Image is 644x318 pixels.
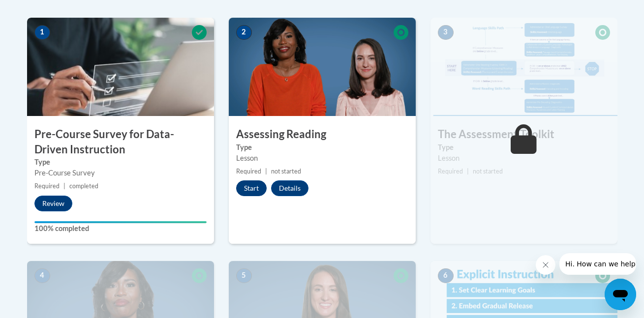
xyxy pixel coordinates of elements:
span: Required [438,168,463,175]
h3: Pre-Course Survey for Data-Driven Instruction [27,127,214,157]
label: 100% completed [34,223,207,234]
div: Lesson [236,153,408,164]
button: Details [271,180,308,196]
div: Lesson [438,153,610,164]
span: Required [34,182,60,190]
iframe: Button to launch messaging window [605,279,636,310]
label: Type [34,157,207,168]
span: 5 [236,268,252,283]
span: not started [271,168,301,175]
div: Your progress [34,221,207,223]
span: Hi. How can we help? [6,7,80,15]
span: 4 [34,268,50,283]
div: Pre-Course Survey [34,168,207,178]
label: Type [236,142,408,153]
iframe: Message from company [559,253,636,275]
span: | [467,168,469,175]
button: Start [236,180,267,196]
span: 6 [438,268,454,283]
span: completed [69,182,98,190]
span: | [63,182,65,190]
span: not started [473,168,503,175]
img: Course Image [27,18,214,116]
iframe: Close message [536,255,555,275]
span: | [265,168,267,175]
img: Course Image [229,18,416,116]
span: 3 [438,25,454,40]
span: Required [236,168,261,175]
img: Course Image [430,18,617,116]
h3: Assessing Reading [229,127,416,142]
h3: The Assessment Toolkit [430,127,617,142]
button: Review [34,196,72,211]
span: 2 [236,25,252,40]
label: Type [438,142,610,153]
span: 1 [34,25,50,40]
